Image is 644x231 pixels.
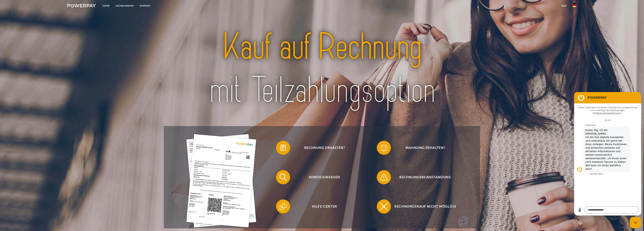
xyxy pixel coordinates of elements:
[572,3,577,7] img: de
[276,199,368,214] button: Hilfe-Center
[67,4,96,7] img: logo-powerpay-white.svg
[281,141,368,155] span: Rechnung erhalten?
[630,217,641,228] iframe: Schaltfläche zum Öffnen des Messaging-Fensters; Konversation läuft
[382,170,469,184] span: Rechnungsbeanstandung
[279,173,287,182] img: qb_search.svg
[382,141,469,155] span: Mahnung erhalten?
[558,3,569,9] a: agb
[377,170,469,184] button: Rechnungsbeanstandung
[276,141,368,155] button: Rechnung erhalten?
[279,202,287,211] img: qb_help.svg
[574,92,641,215] iframe: Messaging-Fenster
[113,3,137,9] a: DIE RECHNUNG
[379,173,388,182] img: qb_warning.svg
[382,199,469,214] span: Rechnungskauf nicht möglich
[379,143,388,152] img: qb_bell.svg
[377,141,469,155] button: Mahnung erhalten?
[281,170,368,184] span: Konto einsehen
[377,199,469,214] button: Rechnungskauf nicht möglich
[281,199,368,214] span: Hilfe-Center
[276,170,368,184] button: Konto einsehen
[379,202,388,211] img: qb_close.svg
[100,3,113,9] a: Home
[137,3,154,9] a: SUPPORT
[279,143,287,152] img: qb_bill.svg
[182,23,462,114] img: title-powerpay_de.svg
[186,134,256,227] img: single_invoice_powerpay_de.jpg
